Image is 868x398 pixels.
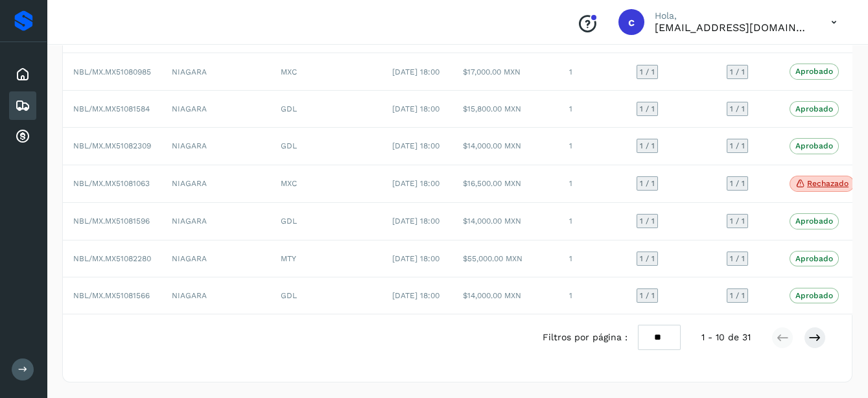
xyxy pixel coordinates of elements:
[161,165,270,203] td: NIAGARA
[795,254,833,263] p: Aprobado
[795,217,833,226] p: Aprobado
[281,141,297,150] span: GDL
[640,292,655,299] span: 1 / 1
[392,141,440,150] span: [DATE] 18:00
[281,254,296,263] span: MTY
[452,128,559,165] td: $14,000.00 MXN
[392,179,440,188] span: [DATE] 18:00
[655,10,810,21] p: Hola,
[640,255,655,263] span: 1 / 1
[730,217,745,225] span: 1 / 1
[795,67,833,76] p: Aprobado
[543,331,628,344] span: Filtros por página :
[795,291,833,300] p: Aprobado
[559,90,626,127] td: 1
[452,277,559,314] td: $14,000.00 MXN
[73,179,150,188] span: NBL/MX.MX51081063
[281,67,297,76] span: MXC
[161,128,270,165] td: NIAGARA
[807,179,849,188] p: Rechazado
[9,123,36,151] div: Cuentas por cobrar
[73,104,150,113] span: NBL/MX.MX51081584
[161,240,270,277] td: NIAGARA
[452,203,559,240] td: $14,000.00 MXN
[161,53,270,90] td: NIAGARA
[161,277,270,314] td: NIAGARA
[73,217,150,226] span: NBL/MX.MX51081596
[452,90,559,127] td: $15,800.00 MXN
[795,141,833,150] p: Aprobado
[730,180,745,187] span: 1 / 1
[640,217,655,225] span: 1 / 1
[730,105,745,113] span: 1 / 1
[559,277,626,314] td: 1
[640,105,655,113] span: 1 / 1
[559,240,626,277] td: 1
[161,90,270,127] td: NIAGARA
[559,203,626,240] td: 1
[730,68,745,76] span: 1 / 1
[281,179,297,188] span: MXC
[392,254,440,263] span: [DATE] 18:00
[281,104,297,113] span: GDL
[392,104,440,113] span: [DATE] 18:00
[452,240,559,277] td: $55,000.00 MXN
[640,142,655,150] span: 1 / 1
[9,60,36,89] div: Inicio
[73,291,150,300] span: NBL/MX.MX51081566
[392,67,440,76] span: [DATE] 18:00
[452,53,559,90] td: $17,000.00 MXN
[73,67,151,76] span: NBL/MX.MX51080985
[392,291,440,300] span: [DATE] 18:00
[730,292,745,299] span: 1 / 1
[559,165,626,203] td: 1
[161,203,270,240] td: NIAGARA
[701,331,751,344] span: 1 - 10 de 31
[281,217,297,226] span: GDL
[73,254,151,263] span: NBL/MX.MX51082280
[640,180,655,187] span: 1 / 1
[281,291,297,300] span: GDL
[9,91,36,120] div: Embarques
[392,217,440,226] span: [DATE] 18:00
[640,68,655,76] span: 1 / 1
[452,165,559,203] td: $16,500.00 MXN
[559,128,626,165] td: 1
[559,53,626,90] td: 1
[795,104,833,113] p: Aprobado
[655,21,810,34] p: cobranza1@tmartin.mx
[730,142,745,150] span: 1 / 1
[73,141,151,150] span: NBL/MX.MX51082309
[730,255,745,263] span: 1 / 1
